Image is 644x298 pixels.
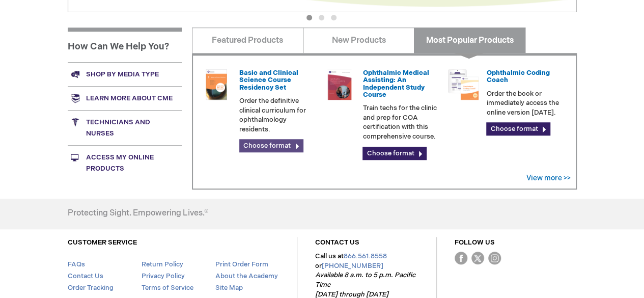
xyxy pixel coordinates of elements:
[215,284,242,292] a: Site Map
[486,89,564,118] p: Order the book or immediately access the online version [DATE].
[488,252,501,264] img: instagram
[215,260,268,268] a: Print Order Form
[239,69,298,92] a: Basic and Clinical Science Course Residency Set
[362,69,429,99] a: Ophthalmic Medical Assisting: An Independent Study Course
[324,69,355,100] img: 0219007u_51.png
[319,15,324,20] button: 2 of 3
[201,69,232,100] img: 02850963u_47.png
[362,103,440,141] p: Train techs for the clinic and prep for COA certification with this comprehensive course.
[68,28,182,62] h1: How Can We Help You?
[455,252,467,264] img: Facebook
[239,96,317,134] p: Order the definitive clinical curriculum for ophthalmology residents.
[448,69,479,100] img: codngu_60.png
[331,15,337,20] button: 3 of 3
[141,284,193,292] a: Terms of Service
[192,28,303,53] a: Featured Products
[68,238,137,247] a: CUSTOMER SERVICE
[344,252,387,260] a: 866.561.8558
[68,272,103,280] a: Contact Us
[68,260,85,268] a: FAQs
[68,110,182,145] a: Technicians and nurses
[68,62,182,86] a: Shop by media type
[303,28,414,53] a: New Products
[239,139,303,152] a: Choose format
[141,272,184,280] a: Privacy Policy
[471,252,484,264] img: Twitter
[68,284,114,292] a: Order Tracking
[306,15,312,20] button: 1 of 3
[486,69,549,84] a: Ophthalmic Coding Coach
[315,238,359,247] a: CONTACT US
[215,272,277,280] a: About the Academy
[455,238,495,247] a: FOLLOW US
[68,145,182,180] a: Access My Online Products
[315,271,415,298] em: Available 8 a.m. to 5 p.m. Pacific Time [DATE] through [DATE]
[68,86,182,110] a: Learn more about CME
[414,28,525,53] a: Most Popular Products
[68,209,208,218] h4: Protecting Sight. Empowering Lives.®
[322,262,383,270] a: [PHONE_NUMBER]
[141,260,183,268] a: Return Policy
[486,122,550,136] a: Choose format
[362,147,427,160] a: Choose format
[526,174,571,182] a: View more >>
